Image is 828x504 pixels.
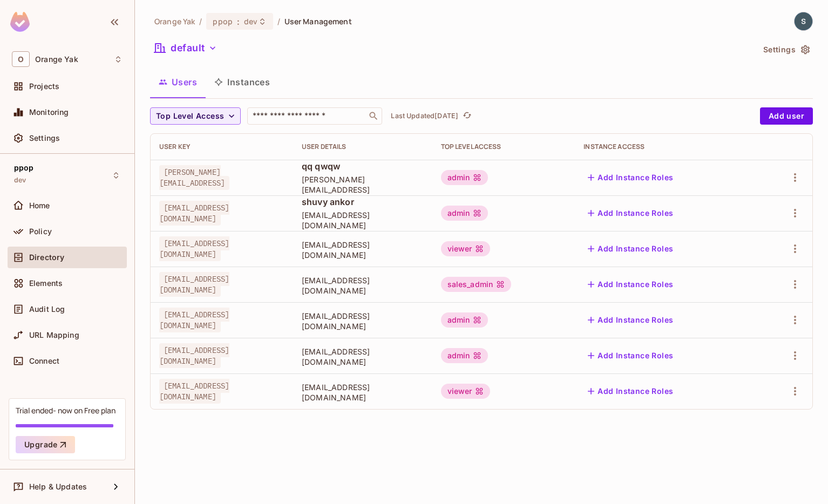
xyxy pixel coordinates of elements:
div: admin [441,312,488,328]
button: Add Instance Roles [583,311,677,329]
button: Settings [759,41,813,58]
span: Click to refresh data [458,110,473,122]
div: sales_admin [441,277,512,292]
span: [PERSON_NAME][EMAIL_ADDRESS] [159,165,229,190]
div: viewer [441,384,491,399]
span: User Management [284,16,352,26]
p: Last Updated [DATE] [391,112,458,120]
div: User Key [159,142,284,151]
span: refresh [463,111,472,121]
span: Policy [29,227,52,236]
button: Add Instance Roles [583,347,677,364]
span: [EMAIL_ADDRESS][DOMAIN_NAME] [302,275,424,296]
span: qq qwqw [302,160,424,172]
span: Projects [29,82,59,91]
button: Add Instance Roles [583,240,677,257]
span: Help & Updates [29,482,87,491]
span: Connect [29,357,59,365]
span: [EMAIL_ADDRESS][DOMAIN_NAME] [159,236,229,261]
span: : [236,17,240,26]
div: admin [441,206,488,221]
span: ppop [14,164,34,172]
button: default [150,39,221,57]
button: Top Level Access [150,107,241,125]
span: [EMAIL_ADDRESS][DOMAIN_NAME] [302,382,424,403]
span: [EMAIL_ADDRESS][DOMAIN_NAME] [302,210,424,230]
img: shuvyankor@gmail.com [795,12,812,30]
span: [EMAIL_ADDRESS][DOMAIN_NAME] [159,379,229,404]
span: [EMAIL_ADDRESS][DOMAIN_NAME] [159,272,229,297]
span: [EMAIL_ADDRESS][DOMAIN_NAME] [159,343,229,368]
li: / [277,16,280,26]
div: User Details [302,142,424,151]
span: Workspace: Orange Yak [35,55,78,64]
div: viewer [441,241,491,256]
span: [EMAIL_ADDRESS][DOMAIN_NAME] [159,308,229,332]
span: [EMAIL_ADDRESS][DOMAIN_NAME] [302,346,424,367]
button: Users [150,69,206,96]
span: Elements [29,279,63,288]
span: [PERSON_NAME][EMAIL_ADDRESS] [302,174,424,195]
span: Home [29,201,50,210]
span: O [12,51,30,67]
div: Instance Access [583,142,748,151]
button: refresh [460,110,473,122]
span: the active workspace [154,16,195,26]
button: Upgrade [16,436,75,453]
span: Monitoring [29,108,69,117]
span: Directory [29,253,64,262]
span: Top Level Access [156,110,224,123]
li: / [199,16,202,26]
span: [EMAIL_ADDRESS][DOMAIN_NAME] [302,240,424,260]
div: admin [441,170,488,185]
span: Settings [29,134,60,142]
button: Add Instance Roles [583,276,677,293]
span: dev [14,176,26,185]
button: Add Instance Roles [583,205,677,222]
span: shuvy ankor [302,196,424,208]
span: dev [244,16,257,26]
div: admin [441,348,488,363]
div: Trial ended- now on Free plan [16,405,116,416]
button: Instances [206,69,279,96]
img: SReyMgAAAABJRU5ErkJggg== [10,12,30,32]
div: Top Level Access [441,142,567,151]
span: URL Mapping [29,331,79,339]
button: Add Instance Roles [583,383,677,400]
span: Audit Log [29,305,65,314]
span: [EMAIL_ADDRESS][DOMAIN_NAME] [159,201,229,226]
button: Add user [760,107,813,125]
span: [EMAIL_ADDRESS][DOMAIN_NAME] [302,311,424,331]
button: Add Instance Roles [583,169,677,186]
span: ppop [213,16,233,26]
